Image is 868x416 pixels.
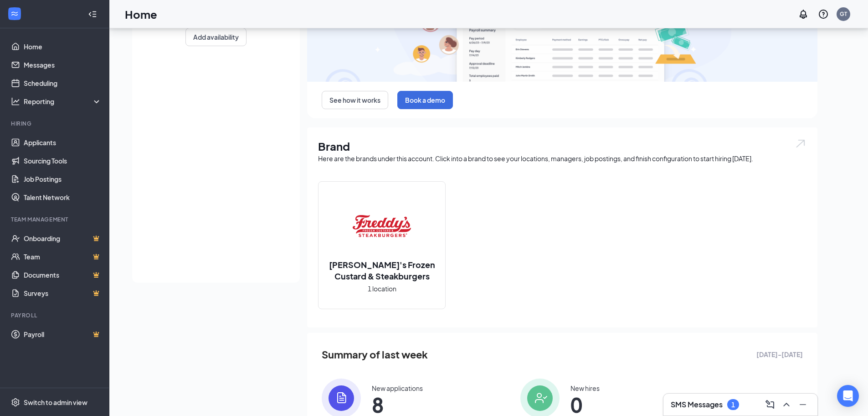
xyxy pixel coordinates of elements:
button: See how it works [322,91,388,109]
div: Hiring [11,120,100,127]
a: Messages [24,56,102,74]
a: TeamCrown [24,247,102,266]
img: Freddy's Frozen Custard & Steakburgers [353,197,411,255]
a: Sourcing Tools [24,152,102,170]
div: Reporting [24,97,102,106]
svg: Minimize [797,399,808,410]
svg: QuestionInfo [818,9,829,20]
button: ChevronUp [779,397,794,412]
button: Add availability [185,28,247,46]
div: New hires [570,384,600,393]
svg: Settings [11,398,20,407]
h3: SMS Messages [671,400,723,410]
svg: Analysis [11,97,20,106]
button: Book a demo [397,91,453,109]
a: Talent Network [24,188,102,206]
span: Summary of last week [322,347,428,363]
span: 1 location [368,284,396,294]
div: Here are the brands under this account. Click into a brand to see your locations, managers, job p... [318,154,806,163]
a: Scheduling [24,74,102,92]
h1: Home [125,6,157,22]
svg: ChevronUp [781,399,792,410]
div: Team Management [11,216,100,223]
a: SurveysCrown [24,284,102,302]
div: 1 [731,401,735,409]
div: GT [840,10,847,18]
a: Home [24,37,102,56]
span: 8 [372,396,423,413]
button: ComposeMessage [763,397,777,412]
div: Switch to admin view [24,398,87,407]
a: OnboardingCrown [24,229,102,247]
div: New applications [372,384,423,393]
svg: WorkstreamLogo [10,9,19,18]
span: [DATE] - [DATE] [756,349,803,359]
svg: Collapse [88,10,97,19]
a: DocumentsCrown [24,266,102,284]
a: Job Postings [24,170,102,188]
a: PayrollCrown [24,325,102,343]
a: Applicants [24,133,102,152]
div: Open Intercom Messenger [837,385,859,407]
img: open.6027fd2a22e1237b5b06.svg [795,138,806,149]
div: Payroll [11,311,100,319]
svg: Notifications [798,9,809,20]
svg: ComposeMessage [765,399,776,410]
span: 0 [570,396,600,413]
button: Minimize [796,397,810,412]
h2: [PERSON_NAME]'s Frozen Custard & Steakburgers [318,259,445,282]
h1: Brand [318,138,806,154]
